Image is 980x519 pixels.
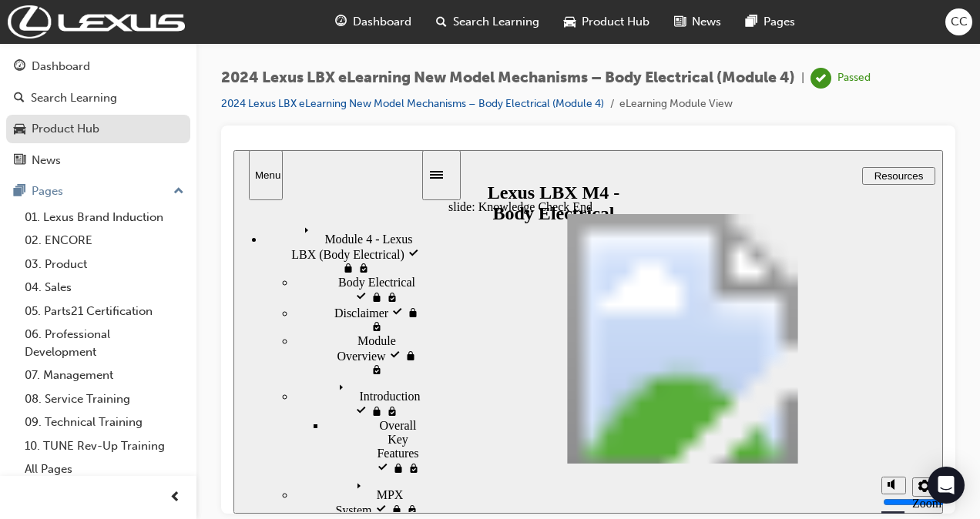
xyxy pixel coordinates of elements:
[733,6,807,38] a: pages-iconPages
[746,12,757,32] span: pages-icon
[18,363,190,387] a: 07. Management
[221,97,604,110] a: 2024 Lexus LBX eLearning New Model Mechanisms – Body Electrical (Module 4)
[18,253,190,276] a: 03. Product
[453,13,539,31] span: Search Learning
[18,276,190,300] a: 04. Sales
[62,155,187,184] div: Disclaimer
[679,327,703,347] button: settings
[928,467,965,504] div: Open Intercom Messenger
[221,69,795,87] span: 2024 Lexus LBX eLearning New Model Mechanisms – Body Electrical (Module 4)
[18,387,190,411] a: 08. Service Training
[679,347,708,387] label: Zoom to fit
[142,353,157,367] span: visited
[32,58,90,75] div: Dashboard
[153,255,165,268] span: visited, locked
[951,13,968,31] span: CC
[582,13,649,31] span: Product Hub
[14,185,25,199] span: pages-icon
[173,182,184,202] span: up-icon
[18,434,190,458] a: 10. TUNE Rev-Up Training
[174,312,186,325] span: visited, locked
[6,177,190,206] button: Pages
[32,120,99,138] div: Product Hub
[6,115,190,143] a: Product Hub
[640,313,702,363] div: misc controls
[692,13,721,31] span: News
[18,323,190,363] a: 06. Professional Development
[32,182,63,200] div: Pages
[109,112,124,125] span: locked
[945,8,972,35] button: CC
[18,300,190,323] a: 05. Parts21 Certification
[801,69,804,87] span: |
[662,6,733,38] a: news-iconNews
[14,92,25,105] span: search-icon
[648,326,673,344] button: volume
[62,126,187,155] div: Body Electrical
[649,346,749,358] input: volume
[8,5,185,39] img: Trak
[124,112,136,125] span: visited, locked
[564,12,576,32] span: car-icon
[18,206,190,229] a: 01. Lexus Brand Induction
[169,488,181,507] span: prev-icon
[353,13,411,31] span: Dashboard
[436,12,447,32] span: search-icon
[14,60,25,74] span: guage-icon
[629,17,702,35] button: Resources
[811,68,831,89] span: learningRecordVerb_PASS-icon
[6,84,190,112] a: Search Learning
[18,410,190,434] a: 09. Technical Training
[552,6,662,38] a: car-iconProduct Hub
[159,312,174,325] span: locked
[122,255,137,268] span: visited
[674,12,686,32] span: news-icon
[6,146,190,175] a: News
[22,19,43,31] div: Menu
[837,71,871,85] div: Passed
[18,229,190,253] a: 02. ENCORE
[14,154,25,168] span: news-icon
[137,255,153,268] span: locked
[764,13,795,31] span: Pages
[335,12,347,32] span: guage-icon
[157,353,173,367] span: locked
[62,326,187,367] div: MPX System
[173,353,185,367] span: visited, locked
[6,49,190,177] button: DashboardSearch LearningProduct HubNews
[92,269,187,326] div: Overall Key Features
[174,98,186,111] span: visited
[641,20,690,32] span: Resources
[619,95,733,113] li: eLearning Module View
[424,6,552,38] a: search-iconSearch Learning
[31,70,187,126] div: Module 4 - Lexus LBX (Body Electrical)
[62,184,187,227] div: Module Overview
[323,6,424,38] a: guage-iconDashboard
[32,152,61,169] div: News
[14,122,25,136] span: car-icon
[31,89,117,107] div: Search Learning
[6,52,190,81] a: Dashboard
[62,227,187,269] div: Introduction
[18,457,190,481] a: All Pages
[143,312,159,325] span: visited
